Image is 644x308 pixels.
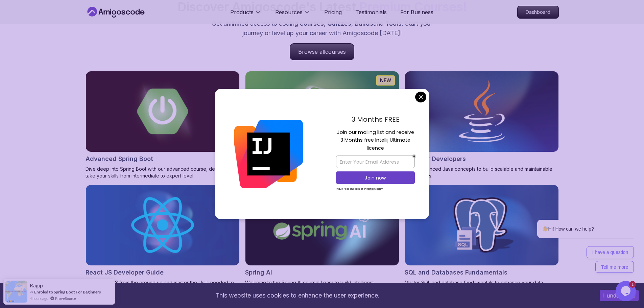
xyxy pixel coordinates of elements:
[275,8,311,22] button: Resources
[230,8,254,16] p: Products
[230,8,262,22] button: Products
[518,6,558,18] p: Dashboard
[86,71,239,152] img: Advanced Spring Boot card
[245,268,272,277] h2: Spring AI
[86,185,239,265] img: React JS Developer Guide card
[86,166,240,179] p: Dive deep into Spring Boot with our advanced course, designed to take your skills from intermedia...
[405,71,559,179] a: Java for Developers cardJava for DevelopersLearn advanced Java concepts to build scalable and mai...
[400,8,433,16] a: For Business
[300,20,324,27] span: courses
[86,71,240,179] a: Advanced Spring Boot cardAdvanced Spring BootDive deep into Spring Boot with our advanced course,...
[5,288,590,303] div: This website uses cookies to enhance the user experience.
[245,71,399,179] a: Spring Boot for Beginners cardNEWSpring Boot for BeginnersBuild a CRUD API with Spring Boot and P...
[30,289,33,294] span: ->
[405,71,558,152] img: Java for Developers card
[245,185,399,265] img: Spring AI card
[516,159,637,278] iframe: chat widget
[517,6,559,19] a: Dashboard
[355,20,373,27] span: Builds
[245,185,399,293] a: Spring AI cardSpring AIWelcome to the Spring AI course! Learn to build intelligent applications w...
[405,185,559,293] a: SQL and Databases Fundamentals cardSQL and Databases FundamentalsMaster SQL and database fundamen...
[405,268,507,277] h2: SQL and Databases Fundamentals
[405,154,466,164] h2: Java for Developers
[275,8,303,16] p: Resources
[327,20,351,27] span: Quizzes
[616,281,637,301] iframe: chat widget
[600,290,639,301] button: Accept cookies
[385,20,402,27] span: Tools
[34,289,101,294] a: Enroled to Spring Boot For Beginners
[30,295,48,301] span: 4 hours ago
[86,185,240,293] a: React JS Developer Guide cardReact JS Developer GuideLearn ReactJS from the ground up and master ...
[5,281,27,303] img: provesource social proof notification image
[405,279,559,293] p: Master SQL and database fundamentals to enhance your data querying and management skills.
[55,295,76,301] a: ProveSource
[405,166,559,179] p: Learn advanced Java concepts to build scalable and maintainable applications.
[245,71,399,152] img: Spring Boot for Beginners card
[290,44,354,60] p: Browse all
[325,48,346,55] span: courses
[405,185,558,265] img: SQL and Databases Fundamentals card
[30,283,43,288] span: Ragıp
[290,43,354,60] a: Browse allcourses
[324,8,342,16] a: Pricing
[245,279,399,293] p: Welcome to the Spring AI course! Learn to build intelligent applications with the Spring framewor...
[380,77,391,84] p: NEW
[209,19,436,38] p: Get unlimited access to coding , , and . Start your journey or level up your career with Amigosco...
[355,8,387,16] a: Testimonials
[86,268,164,277] h2: React JS Developer Guide
[86,279,240,293] p: Learn ReactJS from the ground up and master the skills needed to build dynamic web applications.
[86,154,153,164] h2: Advanced Spring Boot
